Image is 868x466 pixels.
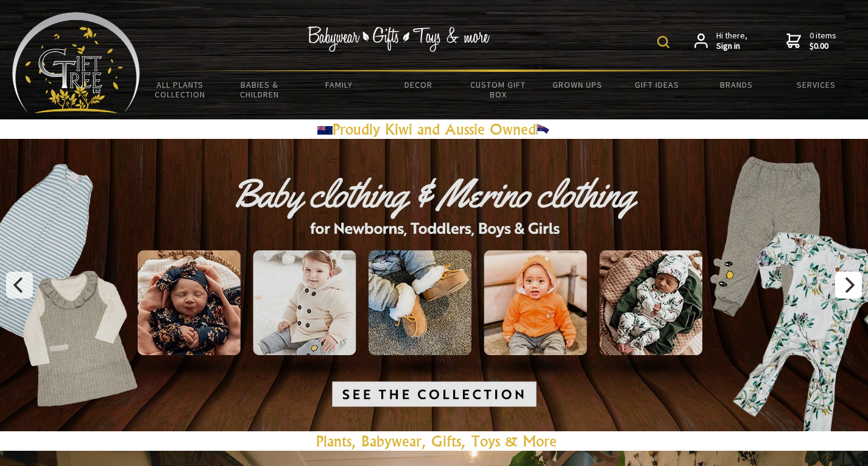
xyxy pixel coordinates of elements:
[810,30,836,52] span: 0 items
[538,72,618,97] a: Grown Ups
[317,120,551,138] a: Proudly Kiwi and Aussie Owned
[697,72,777,97] a: Brands
[308,26,490,52] img: Babywear - Gifts - Toys & more
[810,41,836,52] strong: $0.00
[12,12,140,113] img: Babyware - Gifts - Toys and more...
[786,30,836,52] a: 0 items$0.00
[220,72,300,107] a: Babies & Children
[316,432,549,450] a: Plants, Babywear, Gifts, Toys & Mor
[458,72,538,107] a: Custom Gift Box
[617,72,697,97] a: Gift Ideas
[379,72,459,97] a: Decor
[835,272,862,298] button: Next
[6,272,33,298] button: Previous
[716,41,747,52] strong: Sign in
[777,72,856,97] a: Services
[299,72,379,97] a: Family
[140,72,220,107] a: All Plants Collection
[657,36,669,48] img: product search
[716,30,747,52] span: Hi there,
[694,30,747,52] a: Hi there,Sign in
